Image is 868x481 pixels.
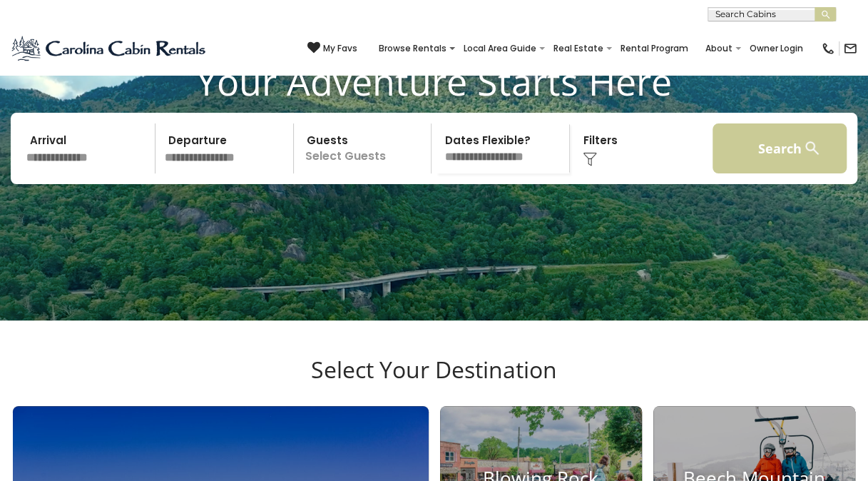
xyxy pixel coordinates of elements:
a: Real Estate [546,39,611,59]
p: Select Guests [298,123,432,173]
a: About [698,39,740,59]
img: phone-regular-black.png [821,41,835,56]
a: My Favs [307,41,357,56]
img: mail-regular-black.png [843,41,857,56]
a: Browse Rentals [372,39,454,59]
h1: Your Adventure Starts Here [11,59,857,103]
a: Owner Login [742,39,810,59]
img: search-regular-white.png [803,139,821,157]
button: Search [713,123,847,173]
a: Local Area Guide [456,39,543,59]
img: filter--v1.png [583,152,597,166]
span: My Favs [323,42,357,55]
img: Blue-2.png [11,34,208,63]
h3: Select Your Destination [11,356,857,406]
a: Rental Program [613,39,695,59]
